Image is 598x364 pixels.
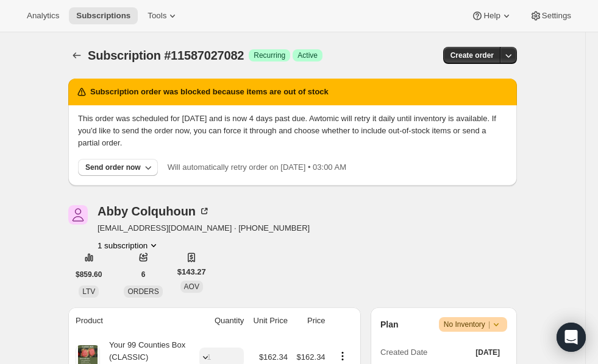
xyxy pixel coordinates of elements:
[85,163,141,172] div: Send order now
[380,318,399,331] h2: Plan
[450,51,494,60] span: Create order
[68,205,88,225] span: Abby Colquhoun
[68,266,109,283] button: $859.60
[76,270,102,279] span: $859.60
[193,307,247,334] th: Quantity
[297,51,318,60] span: Active
[148,11,166,21] span: Tools
[82,287,95,296] span: LTV
[247,307,291,334] th: Unit Price
[297,352,326,362] span: $162.34
[134,266,153,283] button: 6
[542,11,571,21] span: Settings
[444,318,502,331] span: No Inventory
[483,11,500,21] span: Help
[468,344,507,361] button: [DATE]
[488,320,490,329] span: |
[98,205,210,217] div: Abby Colquhoun
[443,47,501,64] button: Create order
[68,47,85,64] button: Subscriptions
[177,266,206,278] span: $143.27
[168,161,346,173] p: Will automatically retry order on [DATE] • 03:00 AM
[127,287,158,296] span: ORDERS
[557,323,586,352] div: Open Intercom Messenger
[69,7,138,24] button: Subscriptions
[333,349,352,363] button: Product actions
[259,352,288,362] span: $162.34
[291,307,329,334] th: Price
[464,7,519,24] button: Help
[380,346,427,359] span: Created Date
[78,159,158,176] button: Send order now
[76,11,130,21] span: Subscriptions
[20,7,66,24] button: Analytics
[184,282,199,291] span: AOV
[88,49,244,62] span: Subscription #11587027082
[475,348,500,357] span: [DATE]
[254,51,285,60] span: Recurring
[522,7,578,24] button: Settings
[78,113,507,149] p: This order was scheduled for [DATE] and is now 4 days past due. Awtomic will retry it daily until...
[141,270,146,279] span: 6
[140,7,186,24] button: Tools
[98,222,310,234] span: [EMAIL_ADDRESS][DOMAIN_NAME] · [PHONE_NUMBER]
[68,307,193,334] th: Product
[90,86,329,98] h2: Subscription order was blocked because items are out of stock
[98,239,160,251] button: Product actions
[27,11,59,21] span: Analytics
